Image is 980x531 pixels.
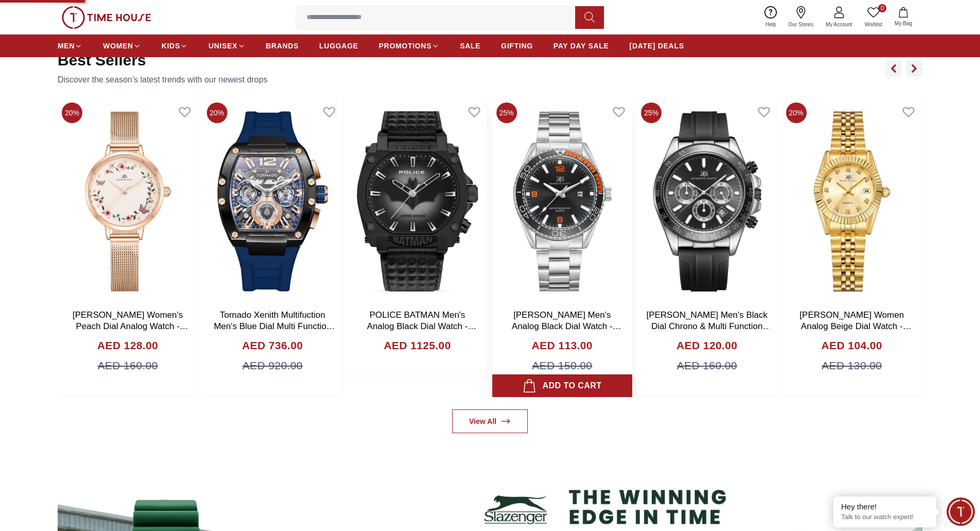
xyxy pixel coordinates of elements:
span: AED 130.00 [822,357,882,374]
img: Kenneth Scott Women Analog Beige Dial Watch - K22536-GBGC [782,98,922,304]
img: Kenneth Scott Men's Black Dial Chrono & Multi Function Watch - K23149-SSBB [637,98,777,304]
img: ... [62,6,151,29]
img: Kenneth Scott Men's Analog Black Dial Watch - K23024-SBSB [492,98,633,304]
h2: Best Sellers [58,51,268,70]
button: My Bag [888,5,918,29]
span: PROMOTIONS [379,41,432,51]
h4: AED 736.00 [242,337,303,354]
span: My Account [822,21,857,28]
div: Add to cart [523,379,602,393]
a: LUGGAGE [319,37,359,55]
span: 0 [878,4,886,12]
span: LUGGAGE [319,41,359,51]
h4: AED 104.00 [822,337,882,354]
img: Kenneth Scott Women's Peach Dial Analog Watch - K23512-RMKF [58,98,198,304]
span: 20% [207,102,227,123]
img: POLICE BATMAN Men's Analog Black Dial Watch - PEWGD0022601 [347,98,488,304]
span: AED 150.00 [532,357,592,374]
a: [PERSON_NAME] Women's Peach Dial Analog Watch - K23512-RMKF [73,310,188,342]
a: Help [759,4,782,30]
span: KIDS [162,41,180,51]
a: PAY DAY SALE [554,37,609,55]
a: BRANDS [266,37,299,55]
a: [PERSON_NAME] Women Analog Beige Dial Watch - K22536-GBGC [799,310,911,342]
a: GIFTING [501,37,533,55]
span: Help [761,21,780,28]
a: SALE [460,37,480,55]
p: Talk to our watch expert! [841,513,929,522]
a: MEN [58,37,82,55]
span: Wishlist [861,21,886,28]
span: Our Stores [785,21,817,28]
span: AED 160.00 [677,357,737,374]
h4: AED 120.00 [676,337,737,354]
span: AED 160.00 [98,357,158,374]
span: PAY DAY SALE [554,41,609,51]
a: [PERSON_NAME] Men's Black Dial Chrono & Multi Function Watch - K23149-SSBB [646,310,771,342]
a: WOMEN [103,37,141,55]
span: WOMEN [103,41,133,51]
a: Our Stores [782,4,819,30]
a: PROMOTIONS [379,37,439,55]
button: Add to cart [492,374,633,397]
h4: AED 113.00 [532,337,593,354]
div: Chat Widget [947,498,975,526]
a: 0Wishlist [859,4,888,30]
div: Hey there! [841,502,929,512]
a: [DATE] DEALS [630,37,684,55]
span: AED 920.00 [242,357,302,374]
span: My Bag [890,20,916,27]
span: UNISEX [208,41,237,51]
span: 20% [786,102,807,123]
span: 20% [62,102,82,123]
a: POLICE BATMAN Men's Analog Black Dial Watch - PEWGD0022601 [367,310,476,342]
span: SALE [460,41,480,51]
span: 25% [641,102,662,123]
a: KIDS [162,37,188,55]
span: BRANDS [266,41,299,51]
img: Tornado Xenith Multifuction Men's Blue Dial Multi Function Watch - T23105-BSNNK [203,98,343,304]
a: View All [452,409,528,433]
span: MEN [58,41,75,51]
a: Tornado Xenith Multifuction Men's Blue Dial Multi Function Watch - T23105-BSNNK [214,310,335,342]
h4: AED 1125.00 [384,337,451,354]
a: UNISEX [208,37,245,55]
span: [DATE] DEALS [630,41,684,51]
p: Discover the season’s latest trends with our newest drops [58,74,268,86]
h4: AED 128.00 [97,337,158,354]
span: 25% [496,102,517,123]
span: GIFTING [501,41,533,51]
a: [PERSON_NAME] Men's Analog Black Dial Watch - K23024-SBSB [512,310,621,342]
